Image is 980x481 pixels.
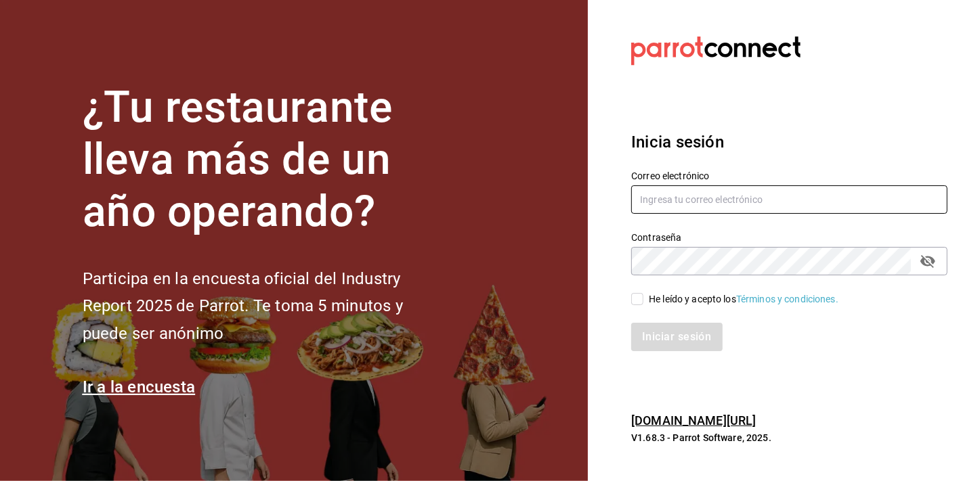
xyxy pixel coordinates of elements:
input: Ingresa tu correo electrónico [631,185,947,214]
button: passwordField [916,250,939,273]
h1: ¿Tu restaurante lleva más de un año operando? [83,82,448,237]
label: Contraseña [631,233,947,243]
p: V1.68.3 - Parrot Software, 2025. [631,431,947,444]
h2: Participa en la encuesta oficial del Industry Report 2025 de Parrot. Te toma 5 minutos y puede se... [83,265,448,348]
a: [DOMAIN_NAME][URL] [631,413,756,428]
a: Ir a la encuesta [83,377,196,396]
label: Correo electrónico [631,172,947,181]
a: Términos y condiciones. [736,294,838,304]
h3: Inicia sesión [631,130,947,154]
div: He leído y acepto los [649,292,838,306]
